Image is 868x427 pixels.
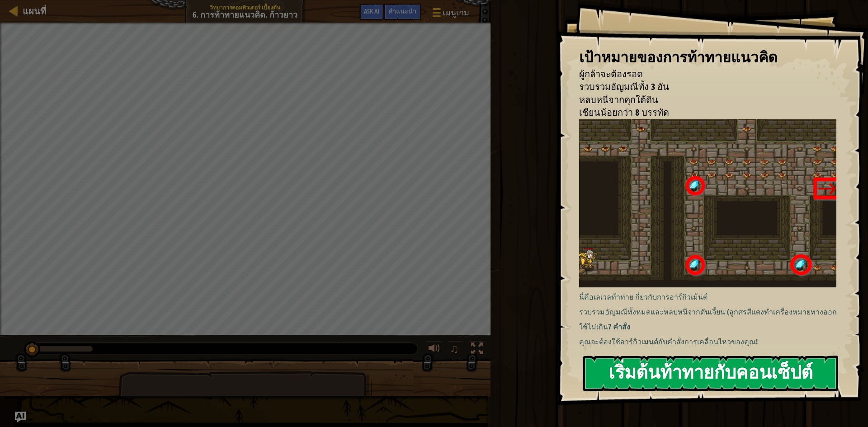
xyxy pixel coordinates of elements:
[359,4,384,20] button: Ask AI
[18,5,46,17] a: แผนที่
[579,307,844,317] p: รวบรวมอัญมณีทั้งหมดและหลบหนีจากดันเจี้ยน (ลูกศรสีแดงทำเครื่องหมายทางออก)
[568,80,834,94] li: รวบรวมอัญมณีทั้ง 3 อัน
[443,7,469,19] span: เมนูเกม
[468,341,486,359] button: สลับเป็นเต็มจอ
[579,337,844,347] p: คุณจะต้องใช้อาร์กิวเมนต์กับคำสั่งการเคลื่อนไหวของคุณ!
[388,7,416,15] span: คำแนะนำ
[579,119,844,287] img: ประเมิน2
[579,47,836,68] div: เป้าหมายของการท้าทายแนวคิด
[568,106,834,119] li: เชียนน้อยกว่า 8 บรรทัด
[425,4,475,25] button: เมนูเกม
[364,7,379,15] span: Ask AI
[425,341,443,359] button: ปรับระดับเสียง
[568,94,834,107] li: หลบหนีจากคุกใต้ดิน
[568,68,834,81] li: ผู้กล้าจะต้องรอด
[23,5,46,17] span: แผนที่
[579,80,669,93] span: รวบรวมอัญมณีทั้ง 3 อัน
[579,322,844,332] p: ใช้ไม่เกิน
[583,356,838,391] button: เริ่มต้นท้าทายกับคอนเซ็ปต์
[579,94,658,106] span: หลบหนีจากคุกใต้ดิน
[448,341,463,359] button: ♫
[579,292,844,302] p: นี่คือเลเวลท้าทาย กี่ยวกับการอาร์กิวเม้นต์
[15,412,26,422] button: Ask AI
[608,322,630,332] strong: 7 คำสั่ง
[579,106,669,118] span: เชียนน้อยกว่า 8 บรรทัด
[450,342,459,356] span: ♫
[579,68,643,80] span: ผู้กล้าจะต้องรอด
